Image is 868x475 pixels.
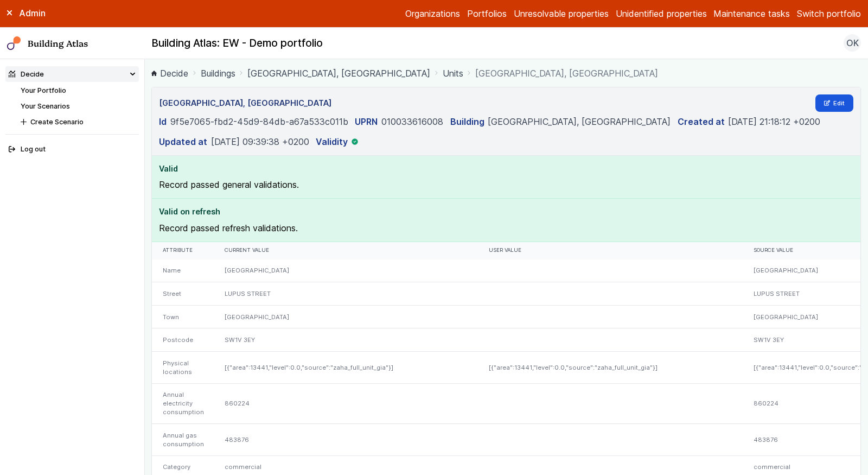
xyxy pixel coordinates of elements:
[247,67,430,80] a: [GEOGRAPHIC_DATA], [GEOGRAPHIC_DATA]
[159,178,853,191] p: Record passed general validations.
[152,351,214,383] div: Physical locations
[152,328,214,352] div: Postcode
[467,7,507,20] a: Portfolios
[214,282,478,306] div: LUPUS STREET
[381,115,443,128] dd: 010033616008
[9,69,44,79] div: Decide
[170,115,348,128] dd: 9f5e7065-fbd2-45d9-84db-a67a533c011b
[489,247,732,254] div: User value
[355,115,378,128] dt: UPRN
[159,163,853,175] h4: Valid
[211,135,309,148] dd: [DATE] 09:39:38 +0200
[214,305,478,328] div: [GEOGRAPHIC_DATA]
[443,67,463,80] a: Units
[214,351,478,383] div: [{"area":13441,"level":0.0,"source":"zaha_full_unit_gia"}]
[21,102,70,110] a: Your Scenarios
[214,383,478,424] div: 860224
[7,36,21,50] img: main-0bbd2752.svg
[214,328,478,352] div: SW1V 3EY
[152,424,214,456] div: Annual gas consumption
[488,116,671,127] a: [GEOGRAPHIC_DATA], [GEOGRAPHIC_DATA]
[159,97,331,109] h3: [GEOGRAPHIC_DATA], [GEOGRAPHIC_DATA]
[152,305,214,328] div: Town
[152,282,214,306] div: Street
[405,7,460,20] a: Organizations
[728,115,820,128] dd: [DATE] 21:18:12 +0200
[214,424,478,456] div: 483876
[844,34,861,52] button: OK
[214,259,478,282] div: [GEOGRAPHIC_DATA]
[616,7,707,20] a: Unidentified properties
[152,383,214,424] div: Annual electricity consumption
[450,115,484,128] dt: Building
[815,94,854,112] a: Edit
[201,67,235,80] a: Buildings
[159,206,853,218] h4: Valid on refresh
[21,86,66,94] a: Your Portfolio
[151,67,188,80] a: Decide
[159,221,853,235] p: Record passed refresh validations.
[713,7,790,20] a: Maintenance tasks
[475,67,658,80] span: [GEOGRAPHIC_DATA], [GEOGRAPHIC_DATA]
[478,351,743,383] div: [{"area":13441,"level":0.0,"source":"zaha_full_unit_gia"}]
[797,7,861,20] button: Switch portfolio
[151,36,323,50] h2: Building Atlas: EW - Demo portfolio
[225,247,468,254] div: Current value
[159,115,167,128] dt: Id
[17,114,139,130] button: Create Scenario
[159,135,207,148] dt: Updated at
[514,7,609,20] a: Unresolvable properties
[152,259,214,282] div: Name
[678,115,725,128] dt: Created at
[316,135,348,148] dt: Validity
[846,36,859,49] span: OK
[163,247,204,254] div: Attribute
[5,142,139,157] button: Log out
[5,66,139,82] summary: Decide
